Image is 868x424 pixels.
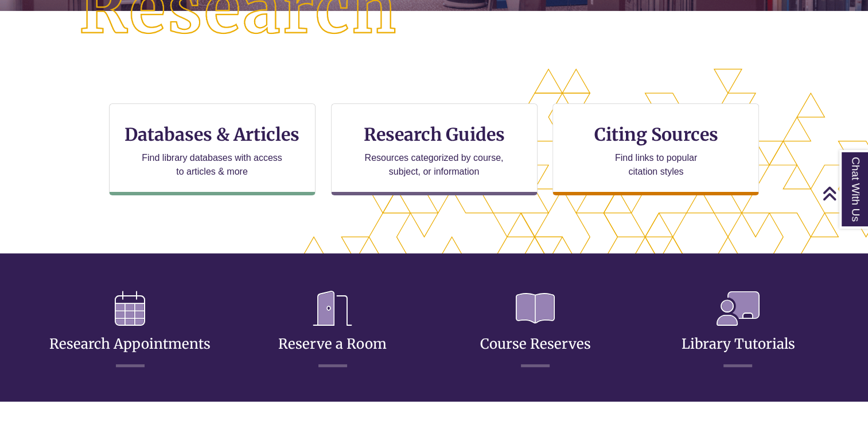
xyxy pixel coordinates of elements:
a: Library Tutorials [681,307,795,353]
a: Course Reserves [480,307,591,353]
p: Find library databases with access to articles & more [137,151,287,179]
a: Research Guides Resources categorized by course, subject, or information [331,103,538,195]
a: Citing Sources Find links to popular citation styles [552,103,759,195]
a: Databases & Articles Find library databases with access to articles & more [109,103,316,195]
h3: Citing Sources [586,124,726,145]
a: Reserve a Room [278,307,387,353]
a: Back to Top [822,186,865,201]
p: Resources categorized by course, subject, or information [359,151,509,179]
p: Find links to popular citation styles [600,151,712,179]
a: Research Appointments [49,307,211,353]
h3: Databases & Articles [119,124,306,145]
h3: Research Guides [341,124,528,145]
